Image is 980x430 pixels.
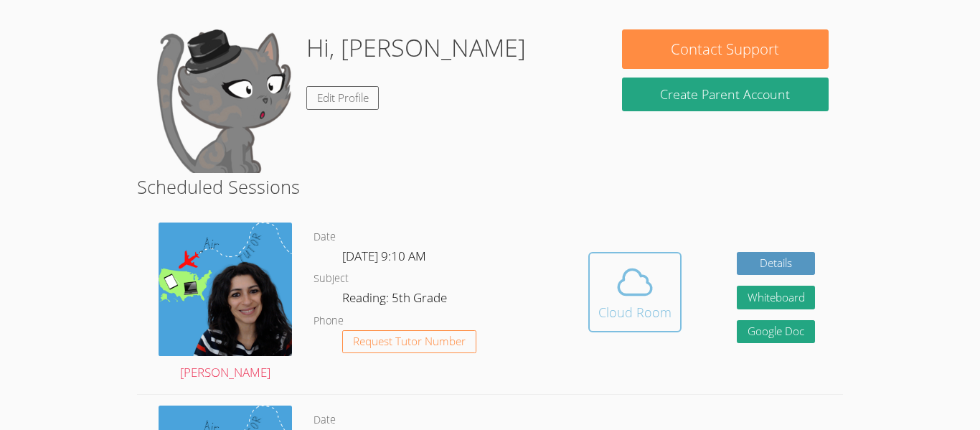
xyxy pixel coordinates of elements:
[137,173,843,200] h2: Scheduled Sessions
[737,286,816,309] button: Whiteboard
[353,336,466,347] span: Request Tutor Number
[342,330,476,354] button: Request Tutor Number
[314,228,336,246] dt: Date
[342,288,450,312] dd: Reading: 5th Grade
[314,270,349,288] dt: Subject
[737,252,816,276] a: Details
[151,29,295,173] img: default.png
[159,223,292,356] img: air%20tutor%20avatar.png
[306,29,526,66] h1: Hi, [PERSON_NAME]
[622,29,829,69] button: Contact Support
[314,312,344,330] dt: Phone
[622,78,829,111] button: Create Parent Account
[588,252,682,332] button: Cloud Room
[159,223,292,383] a: [PERSON_NAME]
[314,411,336,429] dt: Date
[737,320,816,344] a: Google Doc
[306,86,380,110] a: Edit Profile
[342,248,426,264] span: [DATE] 9:10 AM
[598,302,672,322] div: Cloud Room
